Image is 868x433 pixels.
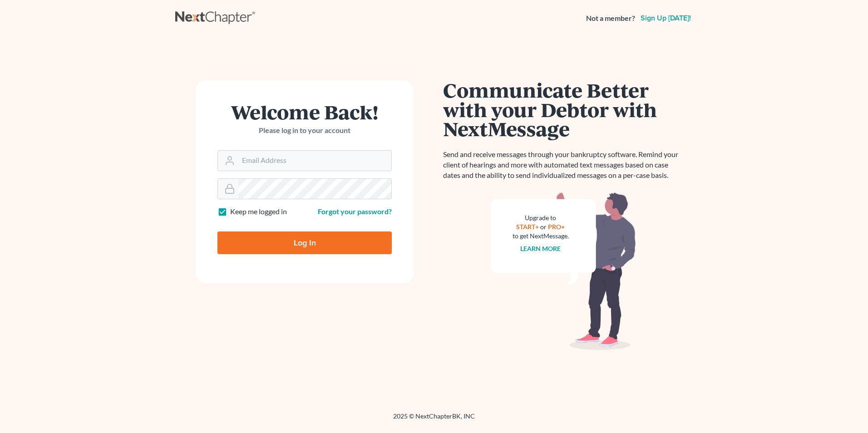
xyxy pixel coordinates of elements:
[217,231,392,254] input: Log In
[230,207,287,217] label: Keep me logged in
[517,223,539,231] a: START+
[513,231,569,241] div: to get NextMessage.
[217,125,392,136] p: Please log in to your account
[443,149,684,181] p: Send and receive messages through your bankruptcy software. Remind your client of hearings and mo...
[238,151,391,171] input: Email Address
[491,192,636,350] img: nextmessage_bg-59042aed3d76b12b5cd301f8e5b87938c9018125f34e5fa2b7a6b67550977c72.svg
[443,80,684,138] h1: Communicate Better with your Debtor with NextMessage
[586,13,635,24] strong: Not a member?
[513,213,569,222] div: Upgrade to
[217,102,392,122] h1: Welcome Back!
[521,245,561,252] a: Learn more
[639,15,693,22] a: Sign up [DATE]!
[541,223,547,231] span: or
[318,207,392,216] a: Forgot your password?
[175,412,693,428] div: 2025 © NextChapterBK, INC
[548,223,565,231] a: PRO+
